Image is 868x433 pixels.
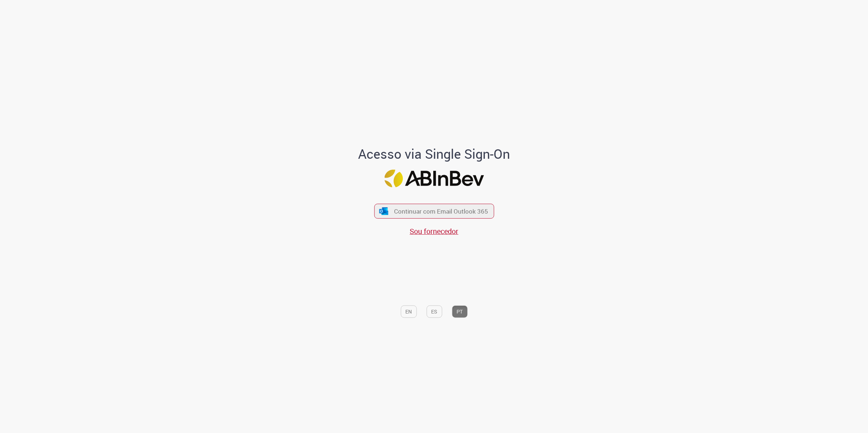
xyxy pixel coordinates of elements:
img: ícone Azure/Microsoft 360 [379,207,389,215]
button: ícone Azure/Microsoft 360 Continuar com Email Outlook 365 [374,204,494,219]
button: PT [452,305,467,318]
img: Logo ABInBev [384,170,484,187]
h1: Acesso via Single Sign-On [333,146,535,161]
button: EN [401,305,417,318]
span: Continuar com Email Outlook 365 [394,207,488,215]
a: Sou fornecedor [410,226,458,236]
button: ES [426,305,442,318]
